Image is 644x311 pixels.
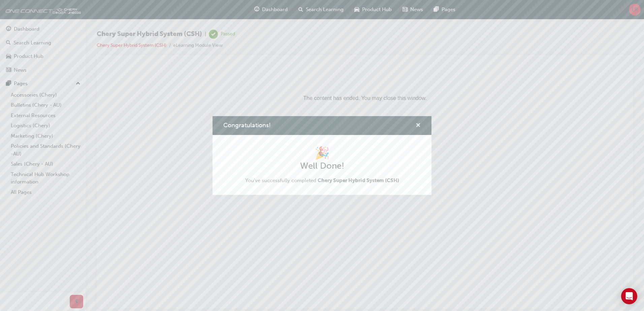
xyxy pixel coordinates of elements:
button: cross-icon [416,122,421,130]
span: You've successfully completed [245,177,399,184]
div: Open Intercom Messenger [621,288,637,304]
p: The content has ended. You may close this window. [3,5,523,36]
div: Congratulations! [213,116,431,195]
h2: Well Done! [245,161,399,171]
span: Chery Super Hybrid System (CSH) [318,177,399,183]
h1: 🎉 [245,146,399,161]
span: cross-icon [416,123,421,129]
span: Congratulations! [223,122,271,129]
